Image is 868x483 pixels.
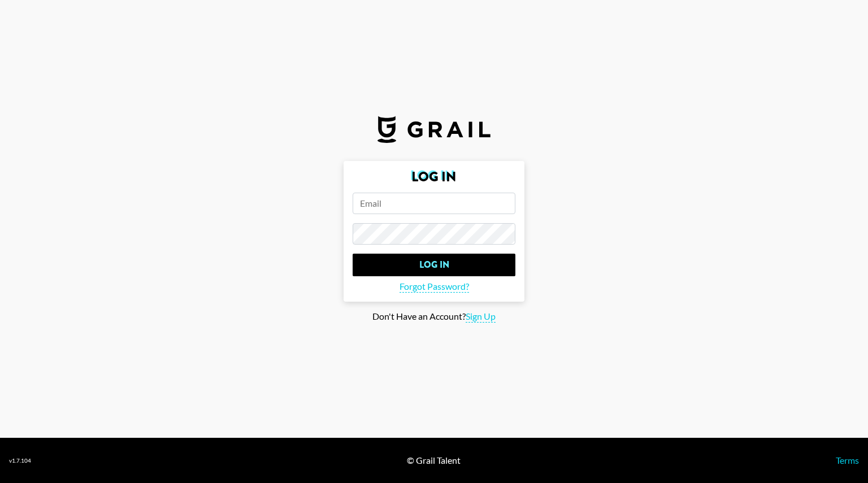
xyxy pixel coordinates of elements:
[407,455,461,466] div: © Grail Talent
[9,311,859,323] div: Don't Have an Account?
[353,170,515,184] h2: Log In
[377,116,491,143] img: Grail Talent Logo
[9,457,31,464] div: v 1.7.104
[353,254,515,276] input: Log In
[353,193,515,214] input: Email
[466,311,496,323] span: Sign Up
[400,281,469,293] span: Forgot Password?
[836,455,859,465] a: Terms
